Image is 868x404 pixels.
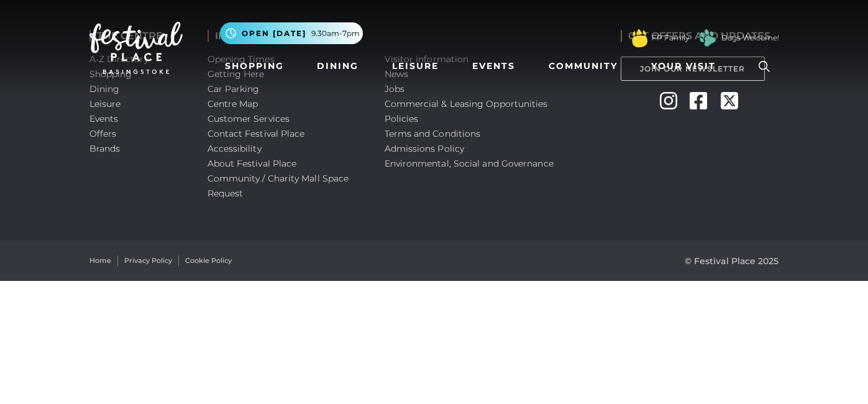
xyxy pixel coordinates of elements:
span: Your Visit [651,60,716,73]
a: Terms and Conditions [385,128,481,139]
a: Leisure [89,98,121,109]
span: 9.30am-7pm [311,28,360,39]
a: Home [89,255,111,266]
a: Privacy Policy [124,255,172,266]
a: Dogs Welcome! [721,32,779,44]
a: Events [89,113,119,124]
button: Open [DATE] 9.30am-7pm [220,22,363,44]
a: Accessibility [208,143,262,154]
p: © Festival Place 2025 [685,254,779,269]
a: Your Visit [646,55,727,78]
a: Events [467,55,520,78]
a: FP Family [652,32,689,44]
span: Open [DATE] [242,28,306,39]
a: Admissions Policy [385,143,465,154]
img: Festival Place Logo [89,22,183,74]
a: Policies [385,113,419,124]
a: Offers [89,128,117,139]
a: Centre Map [208,98,258,109]
a: Commercial & Leasing Opportunities [385,98,548,109]
a: Contact Festival Place [208,128,305,139]
a: About Festival Place [208,158,297,169]
a: Community / Charity Mall Space Request [208,173,349,199]
a: Dining [312,55,363,78]
a: Environmental, Social and Governance [385,158,554,169]
a: Brands [89,143,121,154]
a: Community [544,55,623,78]
a: Cookie Policy [185,255,232,266]
a: Customer Services [208,113,290,124]
a: Leisure [387,55,444,78]
a: Shopping [220,55,289,78]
